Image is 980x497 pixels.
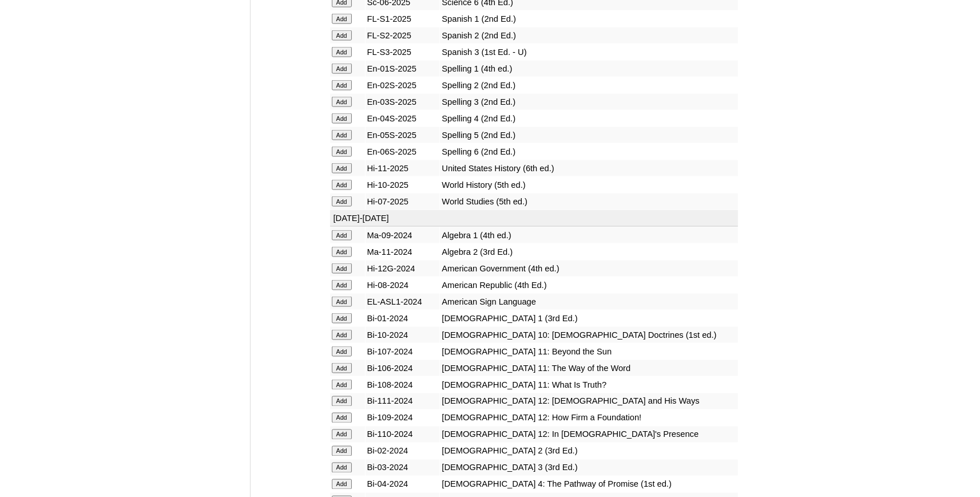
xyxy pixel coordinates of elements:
[440,427,737,443] td: [DEMOGRAPHIC_DATA] 12: In [DEMOGRAPHIC_DATA]'s Presence
[332,380,352,390] input: Add
[332,30,352,41] input: Add
[332,14,352,24] input: Add
[366,11,440,27] td: FL-S1-2025
[440,44,737,60] td: Spanish 3 (1st Ed. - U)
[366,261,440,277] td: Hi-12G-2024
[332,230,352,240] input: Add
[366,77,440,93] td: En-02S-2025
[440,227,737,243] td: Algebra 1 (4th ed.)
[366,476,440,492] td: Bi-04-2024
[440,310,737,326] td: [DEMOGRAPHIC_DATA] 1 (3rd Ed.)
[332,479,352,490] input: Add
[366,177,440,193] td: Hi-10-2025
[440,393,737,409] td: [DEMOGRAPHIC_DATA] 12: [DEMOGRAPHIC_DATA] and His Ways
[440,160,737,176] td: United States History (6th ed.)
[440,261,737,277] td: American Government (4th ed.)
[332,330,352,340] input: Add
[366,94,440,110] td: En-03S-2025
[332,297,352,307] input: Add
[332,80,352,90] input: Add
[332,130,352,140] input: Add
[366,61,440,77] td: En-01S-2025
[330,210,738,227] td: [DATE]-[DATE]
[332,97,352,107] input: Add
[440,77,737,93] td: Spelling 2 (2nd Ed.)
[440,460,737,476] td: [DEMOGRAPHIC_DATA] 3 (3rd Ed.)
[366,227,440,243] td: Ma-09-2024
[440,194,737,210] td: World Studies (5th ed.)
[366,427,440,443] td: Bi-110-2024
[366,27,440,44] td: FL-S2-2025
[366,460,440,476] td: Bi-03-2024
[440,27,737,44] td: Spanish 2 (2nd Ed.)
[366,327,440,343] td: Bi-10-2024
[332,263,352,274] input: Add
[366,111,440,127] td: En-04S-2025
[440,327,737,343] td: [DEMOGRAPHIC_DATA] 10: [DEMOGRAPHIC_DATA] Doctrines (1st ed.)
[440,476,737,492] td: [DEMOGRAPHIC_DATA] 4: The Pathway of Promise (1st ed.)
[366,44,440,60] td: FL-S3-2025
[332,196,352,207] input: Add
[332,363,352,373] input: Add
[366,294,440,310] td: EL-ASL1-2024
[332,147,352,157] input: Add
[366,144,440,160] td: En-06S-2025
[332,429,352,440] input: Add
[332,47,352,57] input: Add
[440,94,737,110] td: Spelling 3 (2nd Ed.)
[332,346,352,357] input: Add
[440,344,737,360] td: [DEMOGRAPHIC_DATA] 11: Beyond the Sun
[332,113,352,124] input: Add
[332,413,352,423] input: Add
[440,144,737,160] td: Spelling 6 (2nd Ed.)
[440,244,737,260] td: Algebra 2 (3rd Ed.)
[366,360,440,376] td: Bi-106-2024
[332,446,352,456] input: Add
[332,396,352,407] input: Add
[366,277,440,293] td: Hi-08-2024
[366,310,440,326] td: Bi-01-2024
[332,463,352,473] input: Add
[440,111,737,127] td: Spelling 4 (2nd Ed.)
[440,127,737,143] td: Spelling 5 (2nd Ed.)
[366,194,440,210] td: Hi-07-2025
[440,11,737,27] td: Spanish 1 (2nd Ed.)
[332,313,352,324] input: Add
[332,247,352,257] input: Add
[366,393,440,409] td: Bi-111-2024
[332,180,352,190] input: Add
[332,163,352,173] input: Add
[366,377,440,393] td: Bi-108-2024
[366,344,440,360] td: Bi-107-2024
[440,277,737,293] td: American Republic (4th Ed.)
[332,64,352,74] input: Add
[366,410,440,426] td: Bi-109-2024
[440,360,737,376] td: [DEMOGRAPHIC_DATA] 11: The Way of the Word
[440,410,737,426] td: [DEMOGRAPHIC_DATA] 12: How Firm a Foundation!
[366,160,440,176] td: Hi-11-2025
[440,177,737,193] td: World History (5th ed.)
[440,294,737,310] td: American Sign Language
[440,443,737,459] td: [DEMOGRAPHIC_DATA] 2 (3rd Ed.)
[366,127,440,143] td: En-05S-2025
[366,244,440,260] td: Ma-11-2024
[440,377,737,393] td: [DEMOGRAPHIC_DATA] 11: What Is Truth?
[332,280,352,290] input: Add
[366,443,440,459] td: Bi-02-2024
[440,61,737,77] td: Spelling 1 (4th ed.)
